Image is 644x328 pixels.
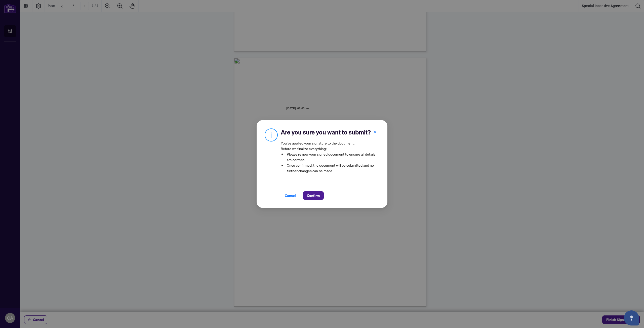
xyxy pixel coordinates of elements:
img: Info Icon [265,128,278,142]
li: Once confirmed, the document will be submitted and no further changes can be made. [286,162,379,173]
span: close [373,130,377,134]
h2: Are you sure you want to submit? [281,128,379,136]
span: Cancel [285,192,296,200]
li: Please review your signed document to ensure all details are correct. [286,151,379,162]
span: Confirm [307,192,320,200]
button: Open asap [624,310,639,325]
button: Cancel [281,191,300,200]
article: You’ve applied your signature to the document. Before we finalize everything: [281,140,379,177]
button: Confirm [303,191,324,200]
